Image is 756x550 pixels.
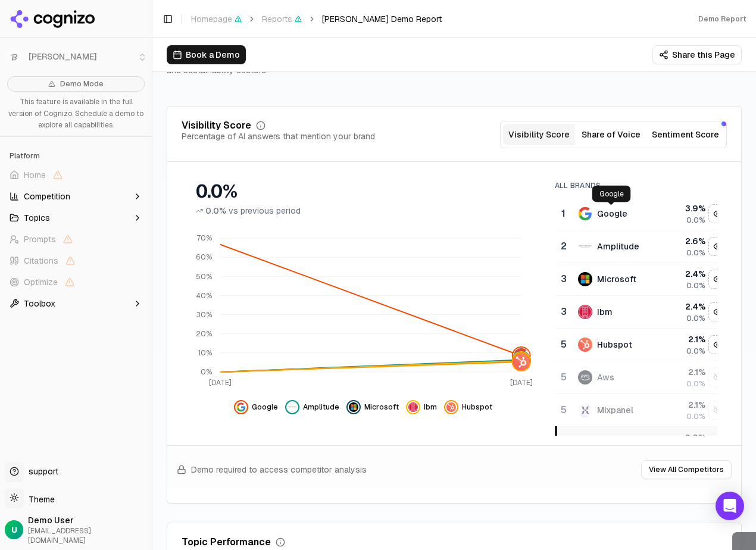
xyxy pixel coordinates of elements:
div: 0.0% [196,181,531,202]
button: Toolbox [5,294,147,313]
div: 2.4 % [663,268,705,280]
button: Hide hubspot data [444,400,492,414]
div: 2.4 % [663,301,705,312]
div: 5 [561,403,566,417]
div: 2.1 % [663,366,705,378]
img: hubspot [513,354,530,370]
div: Visibility Score [182,121,251,130]
img: google [236,402,246,412]
tr: 5awsAws2.1%0.0%Show aws data [556,361,729,394]
div: 2 [561,239,566,254]
span: Ibm [424,402,437,412]
tspan: [DATE] [510,378,533,387]
span: Topics [24,212,50,224]
span: U [11,524,17,536]
tspan: 40% [196,291,212,301]
button: Hide hubspot data [708,335,727,354]
tspan: 30% [196,310,212,320]
button: Hide amplitude data [285,400,339,414]
img: mixpanel [578,403,592,417]
button: View All Competitors [641,460,732,479]
div: 5 [561,370,566,385]
span: Demo User [28,514,147,526]
div: 3 [561,305,566,319]
div: Amplitude [597,240,639,252]
img: amplitude [288,402,297,412]
span: Hubspot [462,402,492,412]
div: Topic Performance [182,537,271,547]
button: Visibility Score [503,124,575,145]
div: All Brands [555,181,717,190]
tr: 3microsoftMicrosoft2.4%0.0%Hide microsoft data [556,263,729,296]
tr: 2amplitudeAmplitude2.6%0.0%Hide amplitude data [556,230,729,263]
span: Google [252,402,278,412]
button: Hide microsoft data [346,400,399,414]
img: hubspot [578,337,592,352]
img: google [578,207,592,221]
div: 3 [561,272,566,286]
button: Sentiment Score [647,124,724,145]
img: microsoft [578,272,592,286]
button: Topics [5,208,147,227]
span: 0.0% [686,412,705,421]
button: Hide google data [708,204,727,223]
div: Percentage of AI answers that mention your brand [182,130,375,142]
tspan: 50% [196,272,212,282]
span: 0.0% [686,248,705,258]
div: Ibm [597,306,613,318]
div: 2.6 % [663,235,705,247]
div: 0.0 % [663,432,705,443]
div: Aws [597,371,614,383]
div: 2.1 % [663,399,705,411]
div: Mixpanel [597,404,633,416]
div: Google [597,208,627,220]
span: Homepage [191,13,242,25]
div: Open Intercom Messenger [716,492,744,520]
p: This feature is available in the full version of Cognizo. Schedule a demo to explore all capabili... [7,96,145,132]
tspan: 20% [196,329,212,339]
span: support [24,465,58,477]
button: Show mixpanel data [708,401,727,420]
tr: 0.0%Show renan serrano data [556,427,729,460]
span: Reports [262,13,302,25]
p: Google [599,189,624,199]
img: aws [578,370,592,385]
button: Hide microsoft data [708,270,727,289]
span: Optimize [24,276,58,288]
nav: breadcrumb [191,13,442,25]
div: 2.1 % [663,333,705,345]
tspan: 10% [198,348,212,358]
span: Theme [24,494,55,505]
tspan: 0% [201,367,212,377]
span: vs previous period [229,205,301,217]
tr: 5mixpanelMixpanel2.1%0.0%Show mixpanel data [556,394,729,427]
img: amplitude [578,239,592,254]
button: Share this Page [652,45,742,64]
span: Toolbox [24,298,55,310]
img: microsoft [349,402,358,412]
span: Citations [24,255,58,267]
div: 5 [561,337,566,352]
button: Hide google data [234,400,278,414]
button: Share of Voice [575,124,647,145]
button: Hide ibm data [708,302,727,321]
tr: 5hubspotHubspot2.1%0.0%Hide hubspot data [556,329,729,361]
button: Show aws data [708,368,727,387]
span: 0.0% [686,379,705,389]
div: 1 [561,207,566,221]
span: Microsoft [364,402,399,412]
img: ibm [408,402,418,412]
span: Demo Mode [60,79,104,89]
img: ibm [578,305,592,319]
span: [EMAIL_ADDRESS][DOMAIN_NAME] [28,526,147,545]
tspan: 70% [196,233,212,243]
span: Competition [24,190,70,202]
span: Demo required to access competitor analysis [191,464,367,476]
tspan: 60% [196,252,212,262]
tr: 1googleGoogle3.9%0.0%Hide google data [556,198,729,230]
span: [PERSON_NAME] Demo Report [322,13,442,25]
div: Demo Report [698,14,746,24]
div: 3.9 % [663,202,705,214]
div: Platform [5,146,147,165]
img: hubspot [446,402,456,412]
